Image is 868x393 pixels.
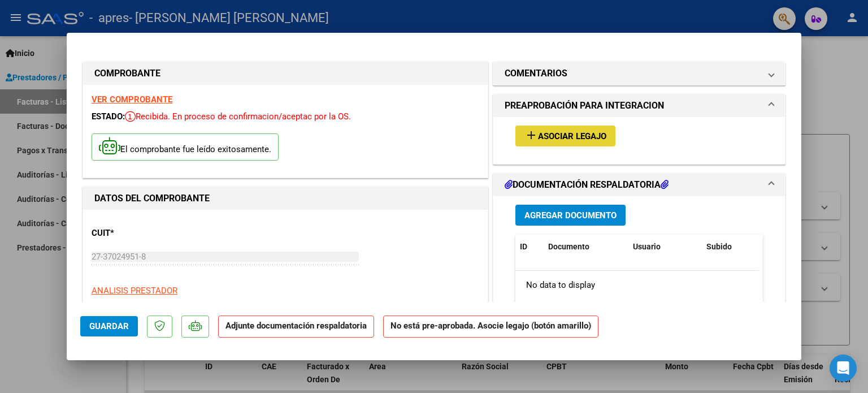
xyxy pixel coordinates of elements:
[94,68,160,79] strong: COMPROBANTE
[515,205,626,226] button: Agregar Documento
[538,131,606,141] span: Asociar Legajo
[493,117,785,164] div: PREAPROBACIÓN PARA INTEGRACION
[515,235,544,259] datatable-header-cell: ID
[92,94,172,105] a: VER COMPROBANTE
[92,286,177,296] span: ANALISIS PRESTADOR
[94,193,210,204] strong: DATOS DEL COMPROBANTE
[80,316,138,336] button: Guardar
[493,174,785,196] mat-expansion-panel-header: DOCUMENTACIÓN RESPALDATORIA
[544,235,628,259] datatable-header-cell: Documento
[92,133,279,161] p: El comprobante fue leído exitosamente.
[125,111,351,122] span: Recibida. En proceso de confirmacion/aceptac por la OS.
[505,99,664,113] h1: PREAPROBACIÓN PARA INTEGRACION
[524,128,538,142] mat-icon: add
[524,210,617,221] span: Agregar Documento
[515,126,615,146] button: Asociar Legajo
[830,355,857,382] div: Open Intercom Messenger
[628,235,702,259] datatable-header-cell: Usuario
[548,242,589,251] span: Documento
[633,242,661,251] span: Usuario
[505,67,567,80] h1: COMENTARIOS
[505,178,669,192] h1: DOCUMENTACIÓN RESPALDATORIA
[515,271,759,299] div: No data to display
[706,242,732,251] span: Subido
[702,235,758,259] datatable-header-cell: Subido
[493,94,785,117] mat-expansion-panel-header: PREAPROBACIÓN PARA INTEGRACION
[493,62,785,85] mat-expansion-panel-header: COMENTARIOS
[92,227,208,240] p: CUIT
[383,316,598,338] strong: No está pre-aprobada. Asocie legajo (botón amarillo)
[89,321,129,331] span: Guardar
[758,235,815,259] datatable-header-cell: Acción
[225,321,367,331] strong: Adjunte documentación respaldatoria
[520,242,527,251] span: ID
[92,111,125,122] span: ESTADO:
